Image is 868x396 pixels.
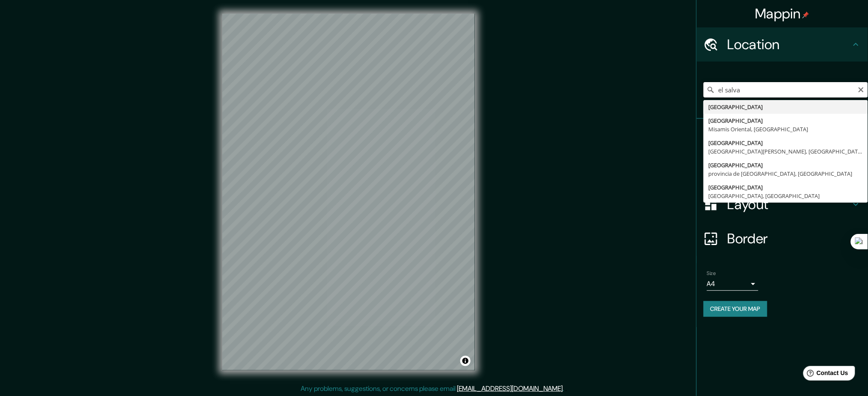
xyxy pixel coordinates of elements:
img: pin-icon.png [802,12,809,18]
p: Any problems, suggestions, or concerns please email . [301,384,564,394]
div: A4 [707,277,758,291]
div: Style [697,153,868,187]
div: Location [697,27,868,62]
input: Pick your city or area [704,82,868,98]
div: Border [697,222,868,256]
div: Layout [697,187,868,222]
h4: Layout [728,196,851,213]
div: Misamis Oriental, [GEOGRAPHIC_DATA] [709,125,863,133]
div: [GEOGRAPHIC_DATA] [709,139,863,147]
div: [GEOGRAPHIC_DATA] [709,183,863,192]
canvas: Map [222,14,475,370]
button: Toggle attribution [460,356,471,366]
iframe: Help widget launcher [792,363,859,387]
label: Size [707,270,716,277]
div: . [566,384,567,394]
h4: Mappin [755,5,810,22]
div: [GEOGRAPHIC_DATA] [709,161,863,169]
div: . [564,384,566,394]
a: [EMAIL_ADDRESS][DOMAIN_NAME] [457,384,563,393]
button: Create your map [704,301,767,317]
div: [GEOGRAPHIC_DATA][PERSON_NAME], [GEOGRAPHIC_DATA] [709,147,863,156]
div: [GEOGRAPHIC_DATA] [709,116,863,125]
h4: Border [728,230,851,247]
div: [GEOGRAPHIC_DATA], [GEOGRAPHIC_DATA] [709,192,863,200]
h4: Location [728,36,851,53]
div: provincia de [GEOGRAPHIC_DATA], [GEOGRAPHIC_DATA] [709,169,863,178]
button: Clear [858,85,865,93]
div: [GEOGRAPHIC_DATA] [709,103,863,111]
div: Pins [697,119,868,153]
